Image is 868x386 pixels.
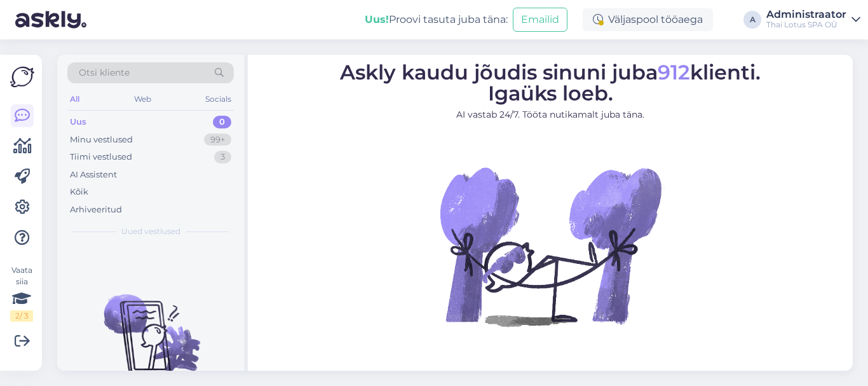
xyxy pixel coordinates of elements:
[70,151,132,163] div: Tiimi vestlused
[70,186,88,198] div: Kõik
[213,116,231,128] div: 0
[365,12,508,27] div: Proovi tasuta juba täna:
[513,8,567,32] button: Emailid
[766,20,846,30] div: Thai Lotus SPA OÜ
[70,134,133,146] div: Minu vestlused
[70,203,122,216] div: Arhiveeritud
[365,13,389,25] b: Uus!
[766,10,860,30] a: AdministraatorThai Lotus SPA OÜ
[10,310,33,322] div: 2 / 3
[10,65,34,89] img: Askly Logo
[121,226,180,237] span: Uued vestlused
[766,10,846,20] div: Administraator
[658,60,690,85] span: 912
[70,116,86,128] div: Uus
[214,151,231,163] div: 3
[583,8,713,31] div: Väljaspool tööaega
[79,66,130,79] span: Otsi kliente
[67,91,82,107] div: All
[743,11,761,29] div: A
[57,272,244,386] img: No chats
[132,91,154,107] div: Web
[70,169,117,181] div: AI Assistent
[204,134,231,146] div: 99+
[340,108,761,121] p: AI vastab 24/7. Tööta nutikamalt juba täna.
[340,60,761,106] span: Askly kaudu jõudis sinuni juba klienti. Igaüks loeb.
[10,265,33,322] div: Vaata siia
[203,91,234,107] div: Socials
[436,132,665,361] img: No Chat active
